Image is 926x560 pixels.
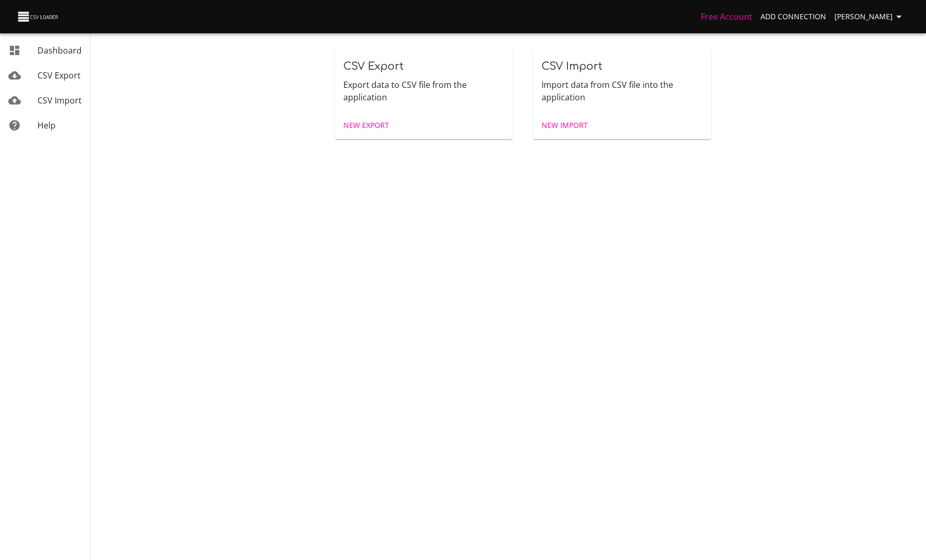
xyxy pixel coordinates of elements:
span: New Import [542,119,588,132]
span: New Export [343,119,389,132]
span: Help [37,120,56,131]
a: Add Connection [756,7,830,27]
img: CSV Loader [17,9,60,24]
span: CSV Export [37,70,81,81]
button: [PERSON_NAME] [830,7,909,27]
a: New Import [537,116,592,135]
a: Free Account [701,11,752,22]
span: CSV Import [37,95,82,106]
span: CSV Import [542,60,602,72]
span: Dashboard [37,45,82,56]
span: Add Connection [761,10,826,23]
a: New Export [339,116,393,135]
span: CSV Export [343,60,404,72]
span: [PERSON_NAME] [834,10,905,23]
p: Import data from CSV file into the application [542,79,703,103]
p: Export data to CSV file from the application [343,79,505,103]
